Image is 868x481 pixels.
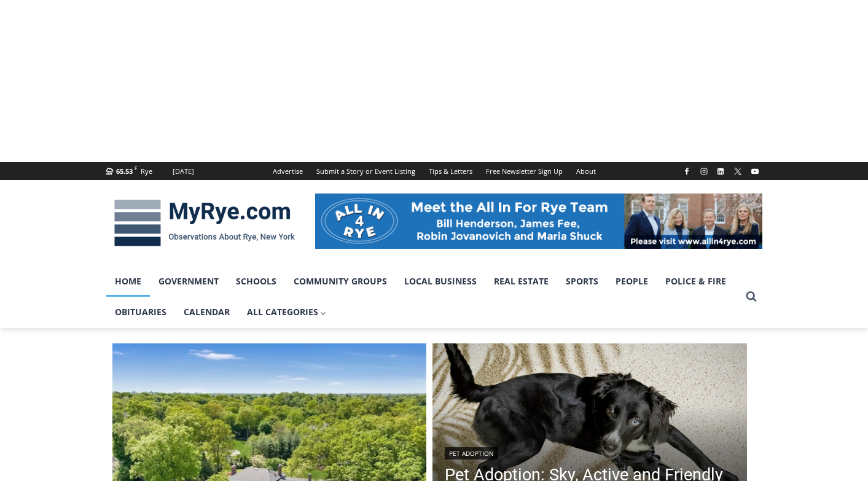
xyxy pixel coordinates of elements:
[730,164,745,179] a: X
[396,266,485,297] a: Local Business
[106,266,150,297] a: Home
[266,162,310,180] a: Advertise
[150,266,227,297] a: Government
[713,164,728,179] a: Linkedin
[135,165,137,171] span: F
[116,166,133,176] span: 65.53
[227,266,285,297] a: Schools
[106,191,303,255] img: MyRye.com
[315,194,762,249] img: All in for Rye
[285,266,396,297] a: Community Groups
[740,286,762,308] button: View Search Form
[485,266,557,297] a: Real Estate
[679,164,694,179] a: Facebook
[657,266,735,297] a: Police & Fire
[310,162,422,180] a: Submit a Story or Event Listing
[422,162,479,180] a: Tips & Letters
[479,162,569,180] a: Free Newsletter Sign Up
[445,447,498,459] a: Pet Adoption
[175,297,238,327] a: Calendar
[173,166,194,177] div: [DATE]
[106,297,175,327] a: Obituaries
[141,166,152,177] div: Rye
[557,266,607,297] a: Sports
[697,164,711,179] a: Instagram
[266,162,603,180] nav: Secondary Navigation
[569,162,603,180] a: About
[607,266,657,297] a: People
[238,297,335,327] a: All Categories
[106,266,740,328] nav: Primary Navigation
[748,164,762,179] a: YouTube
[247,305,327,319] span: All Categories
